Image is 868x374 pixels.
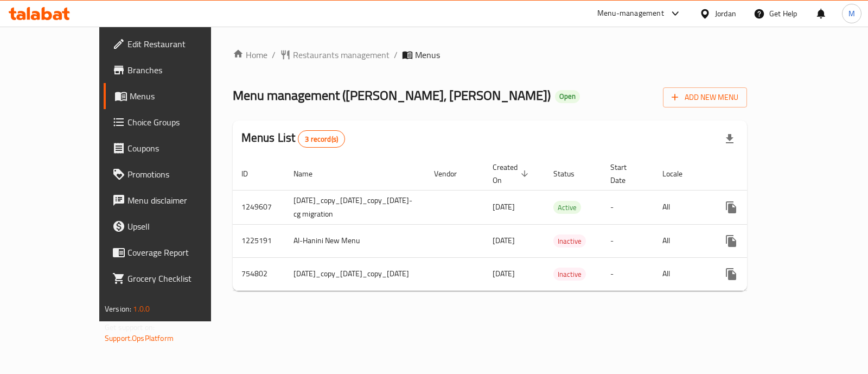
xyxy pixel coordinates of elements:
[104,109,244,135] a: Choice Groups
[553,235,586,248] span: Inactive
[127,246,235,259] span: Coverage Report
[127,168,235,181] span: Promotions
[105,302,131,316] span: Version:
[597,7,664,20] div: Menu-management
[715,8,736,20] div: Jordan
[233,190,285,224] td: 1249607
[293,48,390,61] span: Restaurants management
[555,90,580,103] div: Open
[233,83,551,107] span: Menu management ( [PERSON_NAME], [PERSON_NAME] )
[285,190,425,224] td: [DATE]_copy_[DATE]_copy_[DATE]-cg migration
[105,331,174,345] a: Support.OpsPlatform
[744,261,770,287] button: Change Status
[553,201,581,214] span: Active
[654,224,710,257] td: All
[272,48,276,61] li: /
[127,220,235,233] span: Upsell
[717,126,743,152] div: Export file
[127,64,235,77] span: Branches
[298,130,345,148] div: Total records count
[233,48,747,61] nav: breadcrumb
[104,213,244,239] a: Upsell
[298,134,344,144] span: 3 record(s)
[104,57,244,83] a: Branches
[104,161,244,187] a: Promotions
[127,194,235,207] span: Menu disclaimer
[654,257,710,290] td: All
[493,233,515,248] span: [DATE]
[233,257,285,290] td: 754802
[104,135,244,161] a: Coupons
[415,48,440,61] span: Menus
[710,157,831,191] th: Actions
[493,161,532,187] span: Created On
[672,91,738,104] span: Add New Menu
[285,224,425,257] td: Al-Hanini New Menu
[104,83,244,109] a: Menus
[104,187,244,213] a: Menu disclaimer
[718,261,744,287] button: more
[553,268,586,281] div: Inactive
[233,48,267,61] a: Home
[394,48,398,61] li: /
[280,48,390,61] a: Restaurants management
[133,302,150,316] span: 1.0.0
[127,116,235,129] span: Choice Groups
[744,194,770,220] button: Change Status
[104,239,244,265] a: Coverage Report
[493,267,515,281] span: [DATE]
[233,224,285,257] td: 1225191
[104,31,244,57] a: Edit Restaurant
[662,167,697,180] span: Locale
[848,8,855,20] span: M
[553,268,586,281] span: Inactive
[718,194,744,220] button: more
[241,167,262,180] span: ID
[104,265,244,291] a: Grocery Checklist
[602,190,654,224] td: -
[744,228,770,254] button: Change Status
[127,272,235,285] span: Grocery Checklist
[602,224,654,257] td: -
[555,92,580,101] span: Open
[610,161,641,187] span: Start Date
[285,257,425,290] td: [DATE]_copy_[DATE]_copy_[DATE]
[602,257,654,290] td: -
[241,130,345,148] h2: Menus List
[130,90,235,103] span: Menus
[654,190,710,224] td: All
[553,201,581,214] div: Active
[718,228,744,254] button: more
[553,167,589,180] span: Status
[663,87,747,107] button: Add New Menu
[434,167,471,180] span: Vendor
[127,37,235,50] span: Edit Restaurant
[293,167,327,180] span: Name
[127,142,235,155] span: Coupons
[105,320,155,334] span: Get support on:
[493,200,515,214] span: [DATE]
[233,157,831,291] table: enhanced table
